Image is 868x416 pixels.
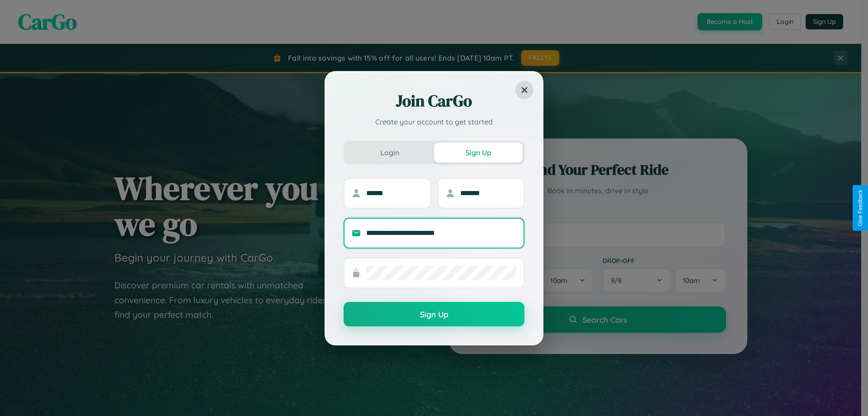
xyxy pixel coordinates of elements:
button: Sign Up [344,302,524,326]
button: Login [345,143,434,163]
button: Sign Up [434,143,523,163]
p: Create your account to get started [344,116,524,127]
h2: Join CarGo [344,90,524,112]
div: Give Feedback [857,190,863,226]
